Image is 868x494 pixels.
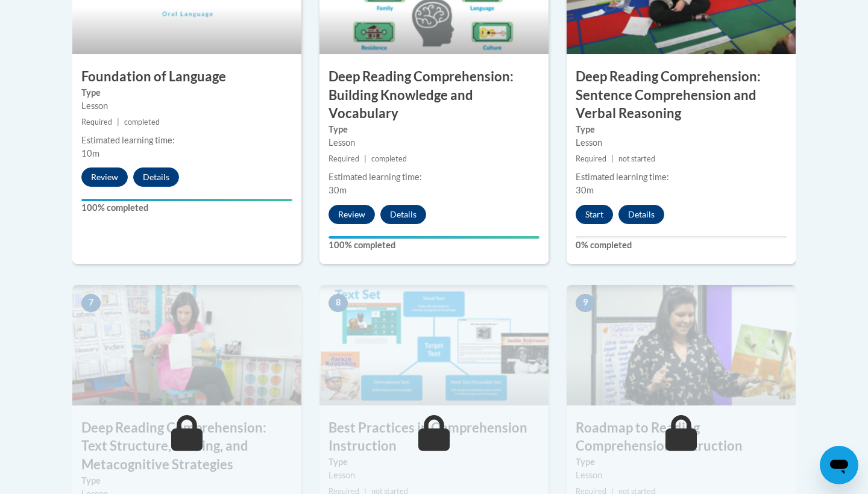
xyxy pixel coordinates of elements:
h3: Best Practices in Comprehension Instruction [319,419,549,456]
span: | [364,154,366,163]
label: Type [329,455,539,469]
div: Lesson [329,136,539,149]
img: Course Image [567,285,796,405]
button: Details [618,205,664,224]
span: 7 [81,294,101,312]
span: Required [576,154,606,163]
label: Type [81,474,292,487]
span: | [611,154,614,163]
label: Type [576,455,787,469]
label: Type [576,123,787,136]
h3: Deep Reading Comprehension: Text Structure, Writing, and Metacognitive Strategies [72,419,301,474]
div: Lesson [576,136,787,149]
span: not started [618,154,655,163]
span: completed [371,154,407,163]
img: Course Image [319,285,549,405]
label: Type [329,123,539,136]
span: 8 [329,294,348,312]
button: Start [576,205,613,224]
label: 100% completed [329,239,539,252]
div: Estimated learning time: [576,170,787,184]
div: Estimated learning time: [81,134,292,147]
h3: Foundation of Language [72,67,301,86]
div: Estimated learning time: [329,170,539,184]
span: | [117,117,119,127]
button: Details [133,167,179,187]
button: Review [329,205,375,224]
div: Your progress [81,199,292,201]
span: 30m [329,185,347,195]
div: Lesson [81,99,292,113]
h3: Deep Reading Comprehension: Sentence Comprehension and Verbal Reasoning [567,67,796,123]
img: Course Image [72,285,301,405]
label: 0% completed [576,239,787,252]
button: Details [380,205,426,224]
div: Lesson [329,469,539,482]
button: Review [81,167,128,187]
span: completed [124,117,160,127]
span: 10m [81,148,99,158]
div: Lesson [576,469,787,482]
span: 30m [576,185,594,195]
label: Type [81,86,292,99]
span: 9 [576,294,595,312]
h3: Deep Reading Comprehension: Building Knowledge and Vocabulary [319,67,549,123]
iframe: Button to launch messaging window [820,446,858,484]
h3: Roadmap to Reading Comprehension Instruction [567,419,796,456]
div: Your progress [329,236,539,239]
span: Required [329,154,359,163]
span: Required [81,117,112,127]
label: 100% completed [81,201,292,214]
